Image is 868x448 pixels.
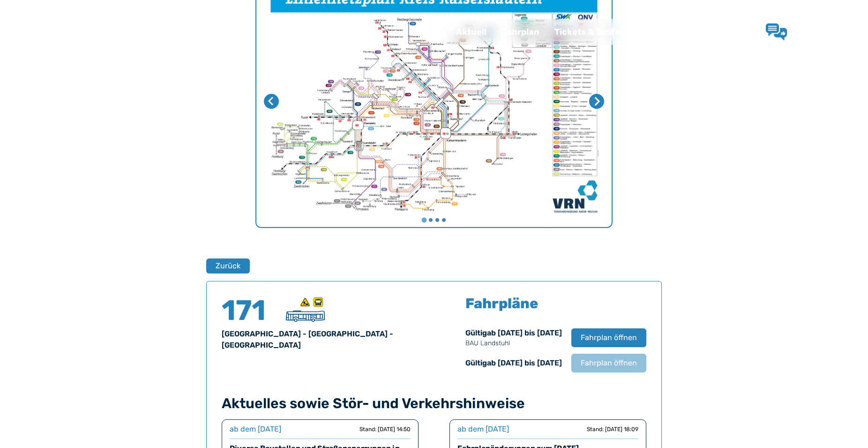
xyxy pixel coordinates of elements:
[587,425,638,433] div: Stand: [DATE] 18:09
[465,296,538,311] h5: Fahrpläne
[206,258,250,273] button: Zurück
[264,94,279,109] button: Letzte Seite
[435,218,439,222] button: Gehe zu Seite 3
[429,218,433,222] button: Gehe zu Seite 2
[692,20,741,44] a: Kontakt
[571,354,646,372] button: Fahrplan öffnen
[30,25,67,38] img: QNV Logo
[222,328,423,351] div: [GEOGRAPHIC_DATA] - [GEOGRAPHIC_DATA] - [GEOGRAPHIC_DATA]
[222,395,646,412] h4: Aktuelles sowie Stör- und Verkehrshinweise
[465,327,562,348] div: Gültig ab [DATE] bis [DATE]
[222,296,278,325] h4: 171
[30,23,67,41] a: QNV Logo
[465,357,562,369] div: Gültig ab [DATE] bis [DATE]
[571,328,646,347] button: Fahrplan öffnen
[547,20,628,44] a: Tickets & Tarife
[457,424,509,435] div: ab dem [DATE]
[766,23,843,40] a: Lob & Kritik
[286,311,325,322] img: Überlandbus
[581,332,637,343] span: Fahrplan öffnen
[656,20,692,44] a: Jobs
[581,357,637,369] span: Fahrplan öffnen
[628,20,656,44] a: Wir
[230,424,281,435] div: ab dem [DATE]
[589,94,604,109] button: Nächste Seite
[256,217,612,223] ul: Wählen Sie eine Seite zum Anzeigen
[359,425,411,433] div: Stand: [DATE] 14:50
[465,339,562,348] p: BAU Landstuhl
[421,218,427,223] button: Gehe zu Seite 1
[442,218,446,222] button: Gehe zu Seite 4
[206,258,244,273] a: Zurück
[494,20,547,44] a: Fahrplan
[449,20,494,44] a: Aktuell
[794,26,843,37] span: Lob & Kritik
